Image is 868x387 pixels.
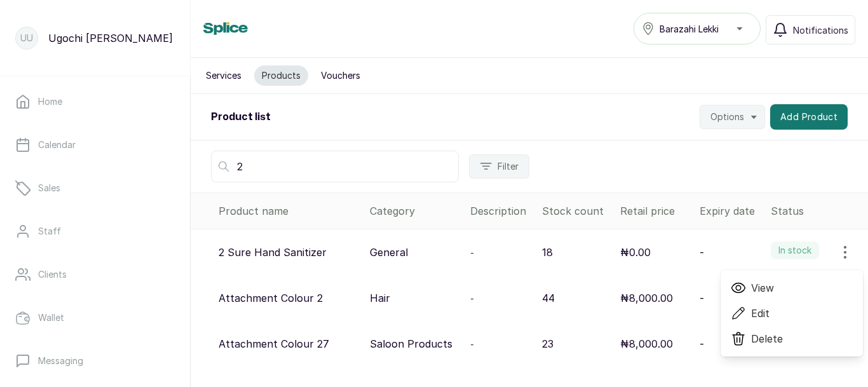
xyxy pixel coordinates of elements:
[660,22,719,36] span: Barazahi Lekki
[542,336,553,351] p: 23
[211,151,459,182] input: Search by name, category, description, price
[313,65,368,86] button: Vouchers
[470,247,474,258] span: -
[771,203,863,219] div: Status
[10,214,180,249] a: Staff
[10,84,180,119] a: Home
[766,15,855,44] button: Notifications
[542,203,610,219] div: Stock count
[370,245,408,260] p: General
[38,311,64,324] p: Wallet
[38,268,67,281] p: Clients
[710,111,744,123] span: Options
[542,245,553,260] p: 18
[10,300,180,336] a: Wallet
[370,336,452,351] p: Saloon Products
[470,293,474,304] span: -
[38,95,62,108] p: Home
[498,160,519,173] span: Filter
[620,203,689,219] div: Retail price
[700,336,704,351] p: -
[793,24,848,37] span: Notifications
[700,105,765,129] button: Options
[219,245,327,260] p: 2 Sure Hand Sanitizer
[10,170,180,206] a: Sales
[771,241,819,259] label: In stock
[254,65,308,86] button: Products
[751,280,774,295] span: View
[470,339,474,350] span: -
[620,336,673,351] p: ₦8,000.00
[38,139,76,151] p: Calendar
[700,245,704,260] p: -
[634,13,761,44] button: Barazahi Lekki
[620,245,651,260] p: ₦0.00
[751,331,783,346] span: Delete
[48,31,173,46] p: Ugochi [PERSON_NAME]
[10,127,180,163] a: Calendar
[38,225,61,238] p: Staff
[219,336,329,351] p: Attachment Colour 27
[219,290,323,306] p: Attachment Colour 2
[38,182,60,194] p: Sales
[38,355,83,367] p: Messaging
[20,32,33,44] p: UU
[10,343,180,379] a: Messaging
[542,290,555,306] p: 44
[751,306,770,321] span: Edit
[219,203,360,219] div: Product name
[198,65,249,86] button: Services
[470,203,532,219] div: Description
[370,290,390,306] p: Hair
[700,203,761,219] div: Expiry date
[770,104,848,130] button: Add Product
[700,290,704,306] p: -
[620,290,673,306] p: ₦8,000.00
[370,203,461,219] div: Category
[469,154,529,179] button: Filter
[10,257,180,292] a: Clients
[211,109,271,125] h2: Product list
